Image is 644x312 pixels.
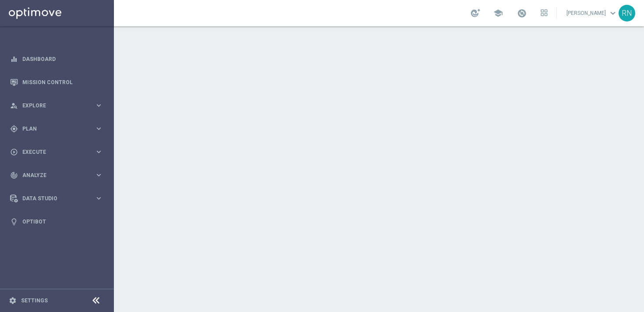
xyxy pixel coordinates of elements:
a: Mission Control [22,71,103,94]
i: lightbulb [10,218,18,226]
span: Analyze [22,173,95,178]
span: Explore [22,103,95,108]
i: keyboard_arrow_right [95,171,103,179]
button: play_circle_outline Execute keyboard_arrow_right [10,149,103,156]
button: equalizer Dashboard [10,56,103,63]
div: Plan [10,125,95,133]
a: [PERSON_NAME]keyboard_arrow_down [566,7,619,20]
i: track_changes [10,171,18,179]
button: gps_fixed Plan keyboard_arrow_right [10,125,103,132]
div: Mission Control [10,71,103,94]
i: settings [9,297,17,305]
button: lightbulb Optibot [10,218,103,225]
button: Mission Control [10,79,103,86]
a: Optibot [22,210,103,233]
span: keyboard_arrow_down [608,8,618,18]
i: keyboard_arrow_right [95,101,103,110]
div: Data Studio [10,195,95,202]
div: Explore [10,102,95,110]
div: Execute [10,148,95,156]
span: Data Studio [22,196,95,201]
button: track_changes Analyze keyboard_arrow_right [10,172,103,179]
i: gps_fixed [10,125,18,133]
i: equalizer [10,55,18,63]
span: Execute [22,149,95,155]
i: keyboard_arrow_right [95,124,103,133]
a: Settings [21,298,48,303]
i: person_search [10,102,18,110]
div: Optibot [10,210,103,233]
a: Dashboard [22,47,103,71]
i: play_circle_outline [10,148,18,156]
i: keyboard_arrow_right [95,194,103,202]
div: RN [619,5,635,21]
div: Dashboard [10,47,103,71]
span: Plan [22,126,95,131]
div: Analyze [10,171,95,179]
i: keyboard_arrow_right [95,148,103,156]
button: Data Studio keyboard_arrow_right [10,195,103,202]
button: person_search Explore keyboard_arrow_right [10,102,103,109]
span: school [493,8,503,18]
